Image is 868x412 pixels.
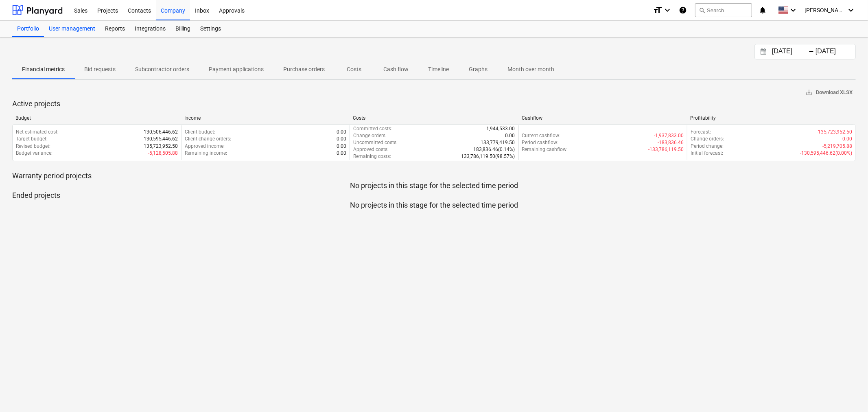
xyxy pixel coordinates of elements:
span: save_alt [805,89,813,96]
input: End Date [814,46,855,57]
div: Cashflow [522,115,684,121]
p: No projects in this stage for the selected time period [12,181,856,191]
div: Income [184,115,347,121]
p: 135,723,952.50 [144,143,178,150]
p: Change orders : [691,136,724,142]
p: 0.00 [337,136,346,142]
i: keyboard_arrow_down [846,5,856,15]
p: Month over month [507,65,554,74]
p: -133,786,119.50 [648,146,684,153]
a: Integrations [130,21,171,37]
i: keyboard_arrow_down [788,5,798,15]
p: -5,219,705.88 [822,143,852,150]
a: Reports [100,21,130,37]
p: Period change : [691,143,724,150]
p: Active projects [12,99,856,109]
p: Initial forecast : [691,150,723,157]
p: Net estimated cost : [16,129,59,136]
p: Approved costs : [353,146,389,153]
p: Committed costs : [353,125,392,132]
p: Remaining costs : [353,153,391,160]
div: - [809,49,814,54]
p: 0.00 [337,129,346,136]
p: 0.00 [337,150,346,157]
iframe: Chat Widget [827,373,868,412]
p: Cash flow [383,65,409,74]
p: -130,595,446.62 ( 0.00% ) [800,150,852,157]
p: -183,836.46 [658,139,684,146]
p: Approved income : [185,143,225,150]
p: Current cashflow : [522,132,561,139]
p: Financial metrics [22,65,65,74]
p: 133,779,419.50 [481,139,515,146]
p: 133,786,119.50 ( 98.57% ) [461,153,515,160]
p: Forecast : [691,129,711,136]
p: Graphs [468,65,488,74]
p: Costs [344,65,364,74]
div: Profitability [690,115,853,121]
a: Settings [195,21,226,37]
a: Billing [171,21,195,37]
button: Search [695,3,752,17]
p: Change orders : [353,132,387,139]
p: Budget variance : [16,150,52,157]
p: 130,506,446.62 [144,129,178,136]
p: 0.00 [842,136,852,142]
p: No projects in this stage for the selected time period [12,200,856,210]
i: notifications [759,5,767,15]
a: Portfolio [12,21,44,37]
div: Costs [353,115,515,121]
p: Revised budget : [16,143,50,150]
span: [PERSON_NAME] [805,7,845,13]
p: 130,595,446.62 [144,136,178,142]
p: 0.00 [337,143,346,150]
p: Remaining income : [185,150,227,157]
a: User management [44,21,100,37]
p: -135,723,952.50 [817,129,852,136]
p: 1,944,533.00 [487,125,515,132]
p: Timeline [428,65,449,74]
p: Period cashflow : [522,139,559,146]
p: Bid requests [84,65,116,74]
div: Budget [15,115,178,121]
p: Client budget : [185,129,215,136]
p: Warranty period projects [12,171,856,181]
p: Ended projects [12,191,856,200]
span: Download XLSX [805,88,853,97]
p: Subcontractor orders [135,65,189,74]
input: Start Date [770,46,812,57]
button: Interact with the calendar and add the check-in date for your trip. [756,47,770,57]
i: keyboard_arrow_down [662,5,672,15]
p: 0.00 [505,132,515,139]
p: 183,836.46 ( 0.14% ) [474,146,515,153]
i: Knowledge base [679,5,687,15]
p: Target budget : [16,136,48,142]
p: -5,128,505.88 [148,150,178,157]
span: search [699,7,705,13]
p: Remaining cashflow : [522,146,568,153]
p: Client change orders : [185,136,231,142]
i: format_size [653,5,662,15]
p: -1,937,833.00 [654,132,684,139]
p: Purchase orders [283,65,325,74]
p: Uncommitted costs : [353,139,398,146]
p: Payment applications [209,65,264,74]
button: Download XLSX [802,86,856,99]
